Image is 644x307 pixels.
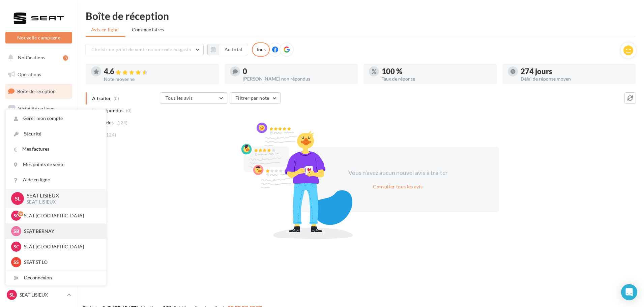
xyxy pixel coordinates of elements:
div: Taux de réponse [382,76,492,81]
span: SB [13,228,19,235]
div: Open Intercom Messenger [621,284,637,300]
p: SEAT LISIEUX [27,192,95,199]
a: PLV et print personnalisable [4,185,74,205]
span: Visibilité en ligne [18,105,54,111]
button: Filtrer par note [230,92,281,104]
div: Note moyenne [104,77,214,82]
div: Délai de réponse moyen [521,76,631,81]
div: Tous [252,42,270,57]
a: Opérations [4,67,74,82]
button: Au total [207,44,248,55]
button: Consulter tous les avis [370,183,425,191]
span: SL [9,291,14,298]
div: Déconnexion [6,270,106,285]
a: Campagnes DataOnDemand [4,208,74,227]
span: Notifications [18,55,45,60]
span: Commentaires [132,26,164,33]
span: Choisir un point de vente ou un code magasin [91,47,191,52]
span: (0) [126,108,132,113]
div: 100 % [382,68,492,75]
a: Gérer mon compte [6,111,106,126]
div: 3 [63,55,68,61]
a: SL SEAT LISIEUX [5,288,72,301]
span: SL [15,194,21,202]
button: Nouvelle campagne [5,32,72,43]
p: SEAT [GEOGRAPHIC_DATA] [24,212,98,219]
a: Médiathèque [4,152,74,166]
button: Tous les avis [160,92,227,104]
a: Mes factures [6,142,106,157]
a: Campagnes [4,118,74,132]
p: SEAT [GEOGRAPHIC_DATA] [24,243,98,250]
div: Boîte de réception [86,11,636,21]
a: Sécurité [6,126,106,142]
span: SS [13,259,19,266]
div: 274 jours [521,68,631,75]
button: Choisir un point de vente ou un code magasin [86,44,204,55]
span: (124) [116,120,128,125]
a: Visibilité en ligne [4,101,74,116]
a: Boîte de réception [4,84,74,98]
button: Au total [219,44,248,55]
p: SEAT-LISIEUX [27,199,95,205]
p: SEAT BERNAY [24,228,98,235]
p: SEAT ST LO [24,259,98,266]
span: Boîte de réception [17,88,56,94]
a: Mes points de vente [6,157,106,172]
span: Non répondus [92,107,123,114]
span: Tous les avis [166,95,193,101]
div: Vous n'avez aucun nouvel avis à traiter [340,168,456,177]
span: Opérations [18,71,41,77]
span: (124) [105,132,116,137]
span: SC [13,212,19,219]
a: Contacts [4,135,74,149]
a: Calendrier [4,168,74,183]
a: Aide en ligne [6,172,106,187]
div: [PERSON_NAME] non répondus [243,76,353,81]
span: SC [13,243,19,250]
button: Notifications 3 [4,51,71,65]
p: SEAT LISIEUX [20,291,64,298]
div: 0 [243,68,353,75]
div: 4.6 [104,68,214,75]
